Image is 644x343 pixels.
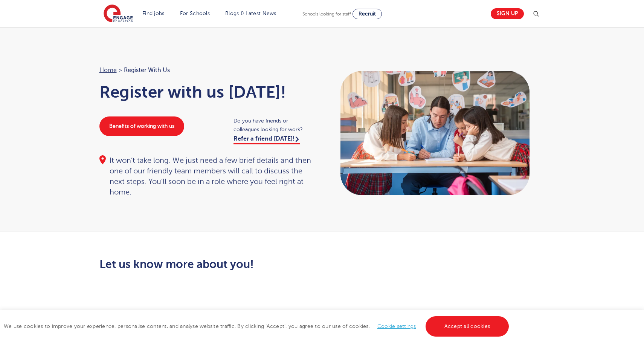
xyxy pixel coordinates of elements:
span: Schools looking for staff [302,11,351,17]
a: Benefits of working with us [99,116,184,136]
nav: breadcrumb [99,65,315,75]
span: Do you have friends or colleagues looking for work? [233,116,314,134]
a: Accept all cookies [426,316,509,337]
a: For Schools [180,11,210,16]
a: Blogs & Latest News [225,11,276,16]
img: Engage Education [104,5,133,23]
span: > [119,67,122,73]
h1: Register with us [DATE]! [99,83,315,101]
a: Sign up [491,8,524,19]
a: Cookie settings [377,323,416,329]
span: We use cookies to improve your experience, personalise content, and analyse website traffic. By c... [4,323,511,329]
span: Register with us [124,65,170,75]
a: Recruit [353,9,382,19]
span: Recruit [359,11,376,17]
div: It won’t take long. We just need a few brief details and then one of our friendly team members wi... [99,155,315,198]
h2: Let us know more about you! [99,258,393,271]
a: Find jobs [142,11,165,16]
a: Home [99,67,117,73]
a: Refer a friend [DATE]! [233,135,300,144]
